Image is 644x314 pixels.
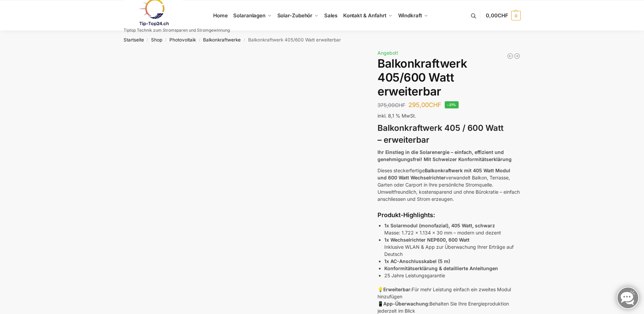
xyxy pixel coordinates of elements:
a: Balkonkraftwerke [203,37,241,42]
span: 0,00 [486,12,508,19]
a: Sales [321,0,340,31]
span: inkl. 8,1 % MwSt. [378,113,416,119]
strong: Ihr Einstieg in die Solarenergie – einfach, effizient und genehmigungsfrei! Mit Schweizer Konform... [378,149,512,162]
span: Windkraft [398,12,422,19]
strong: App-Überwachung: [383,301,429,307]
a: Windkraft [395,0,431,31]
a: Balkonkraftwerk 600/810 Watt Fullblack [507,53,514,59]
nav: Breadcrumb [111,31,533,49]
a: Shop [151,37,162,42]
bdi: 375,00 [378,102,405,108]
bdi: 295,00 [408,101,441,108]
span: 0 [511,11,521,20]
span: -21% [445,101,459,108]
span: CHF [429,101,441,108]
span: / [196,37,203,43]
span: Kontakt & Anfahrt [343,12,386,19]
p: Inklusive WLAN & App zur Überwachung Ihrer Erträge auf Deutsch [384,236,520,258]
a: Mega Balkonkraftwerk 1780 Watt mit 2,7 kWh Speicher [514,53,520,59]
strong: Produkt-Highlights: [378,211,435,219]
a: 0,00CHF 0 [486,5,520,26]
a: Kontakt & Anfahrt [340,0,395,31]
strong: Balkonkraftwerk mit 405 Watt Modul und 600 Watt Wechselrichter [378,168,510,180]
span: Sales [324,12,338,19]
p: Masse: 1.722 x 1.134 x 30 mm – modern und dezent [384,222,520,236]
span: / [144,37,151,43]
li: 25 Jahre Leistungsgarantie [384,272,520,279]
span: CHF [498,12,508,19]
span: / [162,37,169,43]
a: Startseite [124,37,144,42]
p: Dieses steckerfertige verwandelt Balkon, Terrasse, Garten oder Carport in Ihre persönliche Stromq... [378,167,520,203]
a: Solar-Zubehör [274,0,321,31]
strong: Balkonkraftwerk 405 / 600 Watt – erweiterbar [378,123,503,145]
span: Solaranlagen [233,12,265,19]
span: / [241,37,248,43]
strong: 1x Wechselrichter NEP600, 600 Watt [384,237,470,243]
span: Angebot! [378,50,398,56]
p: Tiptop Technik zum Stromsparen und Stromgewinnung [124,28,230,32]
strong: 1x AC-Anschlusskabel (5 m) [384,258,450,264]
h1: Balkonkraftwerk 405/600 Watt erweiterbar [378,57,520,98]
a: Solaranlagen [231,0,274,31]
strong: Konformitätserklärung & detaillierte Anleitungen [384,265,498,271]
strong: Erweiterbar: [383,286,412,292]
span: Solar-Zubehör [277,12,313,19]
a: Photovoltaik [169,37,196,42]
span: CHF [395,102,405,108]
strong: 1x Solarmodul (monofazial), 405 Watt, schwarz [384,223,495,228]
